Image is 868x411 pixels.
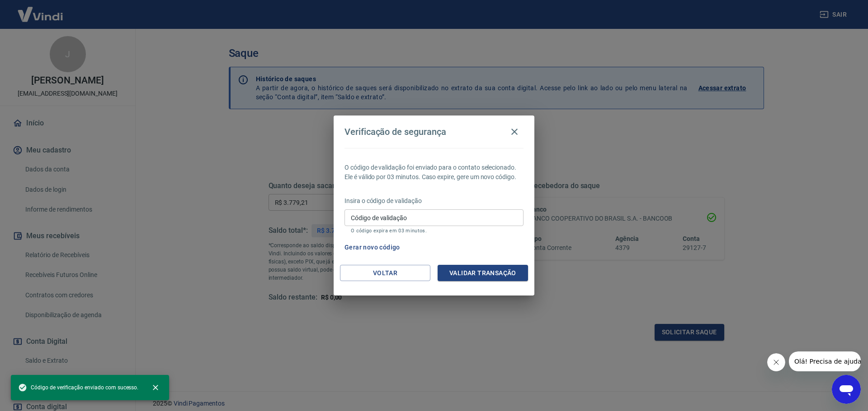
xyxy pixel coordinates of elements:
[344,196,524,206] p: Insira o código de validação
[767,353,785,371] iframe: Fechar mensagem
[344,163,524,182] p: O código de validação foi enviado para o contato selecionado. Ele é válido por 03 minutos. Caso e...
[340,265,430,282] button: Voltar
[438,265,528,282] button: Validar transação
[832,375,861,404] iframe: Botão para abrir a janela de mensagens
[351,228,517,234] p: O código expira em 03 minutos.
[789,351,861,371] iframe: Mensagem da empresa
[18,383,138,392] span: Código de verificação enviado com sucesso.
[5,6,76,14] span: Olá! Precisa de ajuda?
[341,239,404,256] button: Gerar novo código
[146,378,165,397] button: close
[344,126,446,137] h4: Verificação de segurança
